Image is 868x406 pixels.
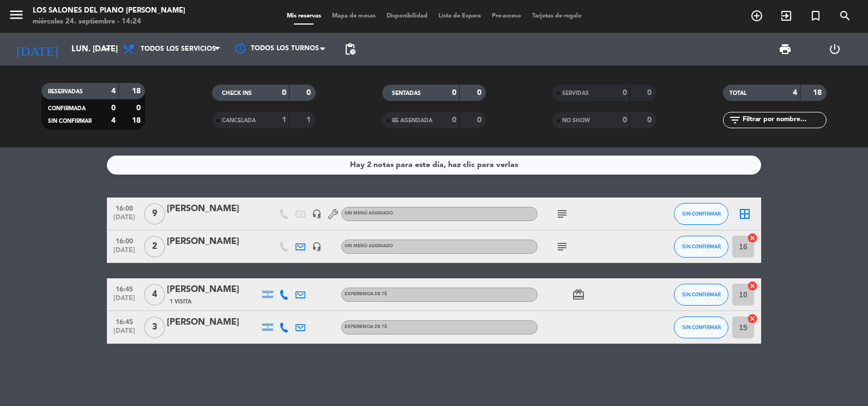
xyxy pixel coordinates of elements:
span: [DATE] [111,247,138,259]
strong: 0 [647,89,654,97]
i: arrow_drop_down [101,43,114,56]
i: headset_mic [312,209,322,219]
span: EXPERIENCIA DE TÉ [345,292,387,296]
strong: 18 [132,87,143,95]
span: 16:45 [111,315,138,327]
span: RE AGENDADA [392,118,432,123]
span: CANCELADA [222,118,256,123]
div: [PERSON_NAME] [167,315,260,330]
button: SIN CONFIRMAR [674,203,728,225]
span: CHECK INS [222,91,252,96]
span: 16:00 [111,234,138,247]
span: [DATE] [111,214,138,226]
span: 1 Visita [170,297,191,306]
span: SIN CONFIRMAR [48,118,92,124]
strong: 0 [647,116,654,124]
i: turned_in_not [809,9,822,22]
div: Los Salones del Piano [PERSON_NAME] [33,5,185,16]
span: SIN CONFIRMAR [682,211,721,217]
span: SIN CONFIRMAR [682,324,721,330]
span: 9 [144,203,165,225]
i: subject [556,240,569,253]
span: Sin menú asignado [345,244,393,248]
span: Disponibilidad [381,13,433,19]
div: [PERSON_NAME] [167,283,260,297]
i: subject [556,207,569,220]
strong: 4 [111,87,116,95]
strong: 0 [477,116,484,124]
i: [DATE] [8,37,66,61]
span: SIN CONFIRMAR [682,243,721,249]
strong: 4 [111,117,116,124]
span: RESERVADAS [48,89,83,94]
strong: 0 [623,89,627,97]
span: SERVIDAS [562,91,589,96]
i: cancel [747,232,758,243]
span: 16:45 [111,282,138,295]
div: [PERSON_NAME] [167,202,260,216]
strong: 1 [282,116,286,124]
div: Hay 2 notas para este día, haz clic para verlas [350,159,518,171]
i: add_circle_outline [750,9,763,22]
span: 3 [144,317,165,338]
strong: 18 [813,89,824,97]
span: SIN CONFIRMAR [682,291,721,297]
i: card_giftcard [572,288,585,301]
span: SENTADAS [392,91,421,96]
strong: 0 [477,89,484,97]
button: SIN CONFIRMAR [674,236,728,258]
span: EXPERIENCIA DE TÉ [345,325,387,329]
span: 16:00 [111,201,138,214]
div: [PERSON_NAME] [167,235,260,249]
span: Mis reservas [281,13,327,19]
span: Todos los servicios [141,45,216,53]
span: 2 [144,236,165,258]
i: cancel [747,280,758,291]
span: [DATE] [111,295,138,307]
i: headset_mic [312,242,322,252]
strong: 0 [306,89,313,97]
strong: 18 [132,117,143,124]
strong: 0 [452,116,456,124]
i: exit_to_app [780,9,793,22]
strong: 0 [452,89,456,97]
i: filter_list [728,114,742,127]
strong: 0 [282,89,286,97]
span: NO SHOW [562,118,590,123]
i: search [839,9,852,22]
span: Sin menú asignado [345,211,393,216]
i: cancel [747,313,758,324]
i: power_settings_new [828,43,841,56]
button: SIN CONFIRMAR [674,284,728,306]
strong: 4 [793,89,797,97]
strong: 0 [623,116,627,124]
strong: 0 [136,104,143,112]
span: [DATE] [111,327,138,340]
input: Filtrar por nombre... [742,114,826,126]
div: miércoles 24. septiembre - 14:24 [33,16,185,27]
span: CONFIRMADA [48,106,86,111]
button: menu [8,7,25,27]
button: SIN CONFIRMAR [674,317,728,338]
span: Pre-acceso [486,13,527,19]
i: menu [8,7,25,23]
span: Tarjetas de regalo [527,13,587,19]
span: 4 [144,284,165,306]
strong: 1 [306,116,313,124]
span: print [779,43,792,56]
i: border_all [738,207,751,220]
div: LOG OUT [810,33,860,65]
span: Lista de Espera [433,13,486,19]
span: TOTAL [730,91,746,96]
strong: 0 [111,104,116,112]
span: pending_actions [343,43,357,56]
span: Mapa de mesas [327,13,381,19]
